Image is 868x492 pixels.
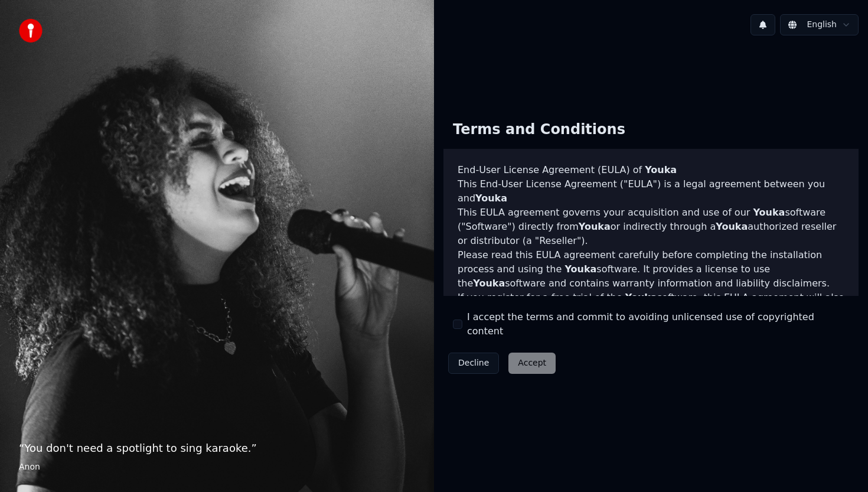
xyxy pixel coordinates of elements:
[448,353,499,374] button: Decline
[645,164,677,175] span: Youka
[458,291,844,347] p: If you register for a free trial of the software, this EULA agreement will also govern that trial...
[753,207,785,218] span: Youka
[579,221,611,232] span: Youka
[458,163,844,177] h3: End-User License Agreement (EULA) of
[564,263,596,275] span: Youka
[625,292,657,303] span: Youka
[458,206,844,248] p: This EULA agreement governs your acquisition and use of our software ("Software") directly from o...
[19,440,415,457] p: “ You don't need a spotlight to sing karaoke. ”
[19,19,43,43] img: youka
[458,248,844,291] p: Please read this EULA agreement carefully before completing the installation process and using th...
[443,111,635,149] div: Terms and Conditions
[458,177,844,206] p: This End-User License Agreement ("EULA") is a legal agreement between you and
[467,310,849,338] label: I accept the terms and commit to avoiding unlicensed use of copyrighted content
[19,461,415,473] footer: Anon
[473,278,505,289] span: Youka
[716,221,748,232] span: Youka
[475,193,507,204] span: Youka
